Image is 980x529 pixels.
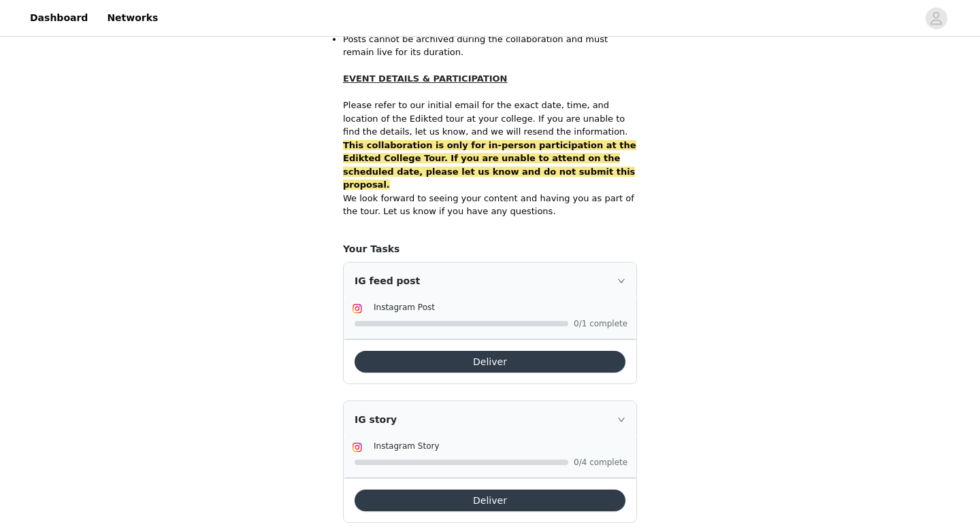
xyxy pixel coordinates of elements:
[344,401,636,438] div: icon: rightIG story
[343,99,637,139] p: Please refer to our initial email for the exact date, time, and location of the Edikted tour at y...
[930,7,943,29] div: avatar
[343,33,637,59] p: Posts cannot be archived during the collaboration and must remain live for its duration.
[22,3,96,33] a: Dashboard
[574,458,628,466] span: 0/4 complete
[343,140,636,190] span: This collaboration is only for in-person participation at the Edikted College Tour. If you are un...
[574,320,628,328] span: 0/1 complete
[343,73,507,84] strong: EVENT DETAILS & PARTICIPATION
[344,262,636,299] div: icon: rightIG feed post
[355,351,625,373] button: Deliver
[343,242,637,256] h4: Your Tasks
[352,303,363,314] img: Instagram Icon
[374,303,435,312] span: Instagram Post
[355,490,625,511] button: Deliver
[352,442,363,453] img: Instagram Icon
[374,441,440,451] span: Instagram Story
[617,415,625,424] i: icon: right
[617,277,625,285] i: icon: right
[343,192,637,218] p: We look forward to seeing your content and having you as part of the tour. Let us know if you hav...
[99,3,166,33] a: Networks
